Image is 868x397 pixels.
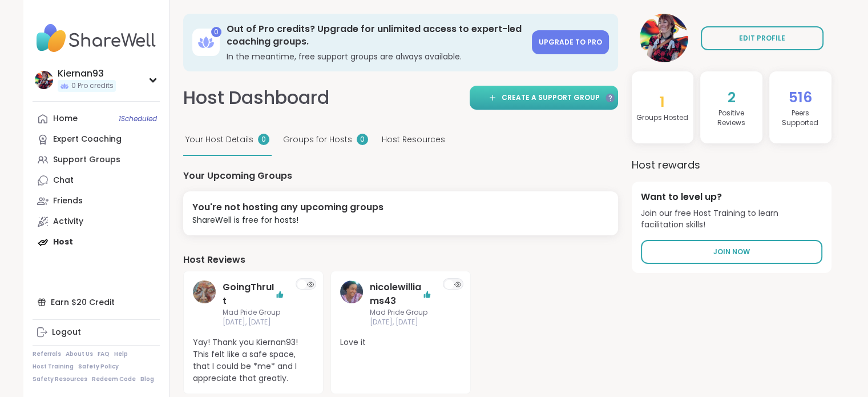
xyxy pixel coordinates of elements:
a: Referrals [33,350,61,358]
a: Create a support group [470,86,618,110]
h1: Host Dashboard [183,85,329,111]
img: Kiernan93 [640,14,688,62]
a: Safety Policy [78,363,119,371]
div: ShareWell is free for hosts! [192,214,383,226]
a: Home1Scheduled [33,109,160,129]
img: Kiernan93 [35,71,53,89]
span: 2 [728,87,736,107]
a: FAQ [98,350,110,358]
a: Activity [33,211,160,232]
a: Expert Coaching [33,129,160,150]
iframe: Spotlight [605,93,615,102]
a: Join Now [641,240,822,264]
span: Create a support group [502,93,600,103]
img: GoingThruIt [193,280,216,303]
div: You're not hosting any upcoming groups [192,200,383,214]
a: Upgrade to Pro [532,30,609,54]
a: Help [114,350,128,358]
div: Activity [53,216,83,227]
h4: Positive Review s [705,109,758,128]
h3: Host rewards [632,157,831,173]
div: Home [53,113,78,125]
h4: Peers Supported [774,109,827,128]
span: [DATE], [DATE] [223,318,284,327]
span: 1 [660,92,665,112]
a: Logout [33,322,160,343]
span: Host Resources [382,134,445,146]
span: EDIT PROFILE [739,33,785,43]
a: Safety Resources [33,375,87,383]
span: Join our free Host Training to learn facilitation skills! [641,208,822,230]
a: Host Training [33,363,74,371]
div: 0 [211,27,221,37]
a: About Us [66,350,93,358]
a: Blog [140,375,154,383]
div: Chat [53,175,74,186]
a: GoingThruIt [223,280,275,308]
span: 516 [789,87,812,107]
img: nicolewilliams43 [340,280,363,303]
div: Earn $20 Credit [33,292,160,312]
span: Yay! Thank you Kiernan93! This felt like a safe space, that I could be *me* and I appreciate that... [193,336,314,384]
span: 0 Pro credits [71,81,114,91]
div: Kiernan93 [58,67,116,80]
span: Join Now [713,247,750,257]
span: Mad Pride Group [370,308,431,318]
div: Friends [53,195,83,207]
span: Your Host Details [185,134,253,146]
a: Redeem Code [92,375,136,383]
h3: In the meantime, free support groups are always available. [227,51,525,62]
h3: Out of Pro credits? Upgrade for unlimited access to expert-led coaching groups. [227,23,525,49]
span: 1 Scheduled [119,114,157,123]
a: Chat [33,170,160,191]
h4: Groups Hosted [636,113,688,123]
div: 0 [258,134,269,145]
span: Love it [340,336,461,348]
div: Logout [52,327,81,338]
a: EDIT PROFILE [701,26,823,50]
div: 0 [357,134,368,145]
div: Expert Coaching [53,134,122,145]
a: Friends [33,191,160,211]
h4: Host Reviews [183,254,618,266]
a: Support Groups [33,150,160,170]
a: GoingThruIt [193,280,216,327]
span: [DATE], [DATE] [370,318,431,327]
span: Mad Pride Group [223,308,284,318]
img: ShareWell Nav Logo [33,18,160,58]
h4: Your Upcoming Groups [183,170,618,182]
span: Groups for Hosts [283,134,352,146]
a: nicolewilliams43 [370,280,422,308]
h4: Want to level up? [641,191,822,203]
a: nicolewilliams43 [340,280,363,327]
span: Upgrade to Pro [539,37,602,47]
div: Support Groups [53,154,120,166]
